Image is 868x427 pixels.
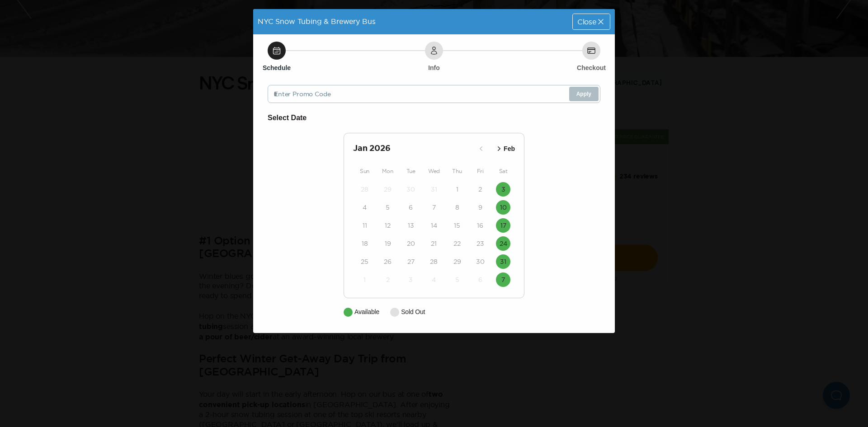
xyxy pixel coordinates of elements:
[353,166,376,177] div: Sun
[268,112,600,124] h6: Select Date
[478,203,482,212] time: 9
[446,166,469,177] div: Thu
[427,236,441,251] button: 21
[363,203,367,212] time: 4
[358,254,372,269] button: 25
[501,185,505,194] time: 3
[456,185,458,194] time: 1
[385,221,391,230] time: 12
[496,218,510,233] button: 17
[430,257,438,266] time: 28
[469,166,492,177] div: Fri
[422,166,445,177] div: Wed
[504,144,515,154] p: Feb
[501,275,505,284] time: 7
[427,200,441,215] button: 7
[453,239,461,248] time: 22
[404,182,418,197] button: 30
[381,236,395,251] button: 19
[358,218,372,233] button: 11
[361,185,368,194] time: 28
[354,307,379,317] p: Available
[496,182,510,197] button: 3
[258,17,375,25] span: NYC Snow Tubing & Brewery Bus
[381,200,395,215] button: 5
[492,141,518,156] button: Feb
[450,254,464,269] button: 29
[431,221,437,230] time: 14
[384,257,392,266] time: 26
[432,275,436,284] time: 4
[450,182,464,197] button: 1
[577,18,596,25] span: Close
[404,218,418,233] button: 13
[404,236,418,251] button: 20
[427,182,441,197] button: 31
[358,182,372,197] button: 28
[473,254,487,269] button: 30
[500,221,506,230] time: 17
[427,254,441,269] button: 28
[473,236,487,251] button: 23
[381,218,395,233] button: 12
[496,272,510,287] button: 7
[500,257,506,266] time: 31
[263,63,291,72] h6: Schedule
[496,254,510,269] button: 31
[477,221,483,230] time: 16
[363,275,366,284] time: 1
[401,307,425,317] p: Sold Out
[500,203,507,212] time: 10
[427,272,441,287] button: 4
[386,275,390,284] time: 2
[496,200,510,215] button: 10
[363,221,367,230] time: 11
[358,236,372,251] button: 18
[455,203,459,212] time: 8
[478,185,482,194] time: 2
[476,257,485,266] time: 30
[455,275,459,284] time: 5
[431,239,437,248] time: 21
[473,182,487,197] button: 2
[381,272,395,287] button: 2
[454,221,460,230] time: 15
[492,166,515,177] div: Sat
[427,218,441,233] button: 14
[496,236,510,251] button: 24
[432,203,436,212] time: 7
[407,257,415,266] time: 27
[404,272,418,287] button: 3
[376,166,399,177] div: Mon
[358,200,372,215] button: 4
[409,275,413,284] time: 3
[409,203,413,212] time: 6
[478,275,482,284] time: 6
[385,239,391,248] time: 19
[399,166,422,177] div: Tue
[428,63,440,72] h6: Info
[473,200,487,215] button: 9
[450,200,464,215] button: 8
[384,185,392,194] time: 29
[473,272,487,287] button: 6
[353,142,474,155] h2: Jan 2026
[408,221,414,230] time: 13
[407,239,415,248] time: 20
[361,257,368,266] time: 25
[577,63,606,72] h6: Checkout
[362,239,368,248] time: 18
[450,272,464,287] button: 5
[431,185,437,194] time: 31
[381,254,395,269] button: 26
[450,218,464,233] button: 15
[386,203,390,212] time: 5
[450,236,464,251] button: 22
[358,272,372,287] button: 1
[453,257,461,266] time: 29
[404,200,418,215] button: 6
[404,254,418,269] button: 27
[473,218,487,233] button: 16
[476,239,484,248] time: 23
[406,185,415,194] time: 30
